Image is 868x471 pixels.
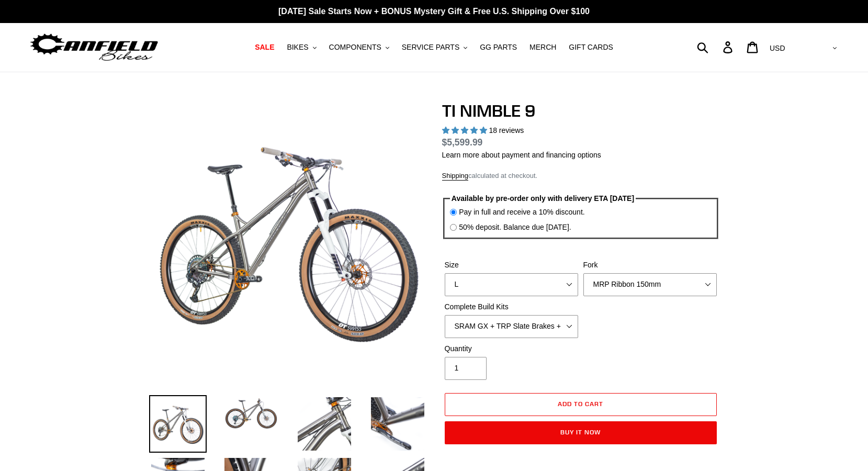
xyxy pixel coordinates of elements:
label: Quantity [445,343,578,354]
legend: Available by pre-order only with delivery ETA [DATE] [450,193,636,204]
a: GIFT CARDS [563,40,618,54]
a: Shipping [442,172,469,181]
div: calculated at checkout. [442,171,719,181]
a: GG PARTS [475,40,522,54]
button: SERVICE PARTS [397,40,472,54]
button: Add to cart [445,393,717,416]
span: SALE [255,43,274,52]
img: TI NIMBLE 9 [151,103,424,376]
button: COMPONENTS [324,40,394,54]
span: COMPONENTS [329,43,381,52]
span: MERCH [529,43,556,52]
img: Load image into Gallery viewer, TI NIMBLE 9 [369,395,426,453]
label: Complete Build Kits [445,301,578,312]
img: Load image into Gallery viewer, TI NIMBLE 9 [222,395,280,432]
a: MERCH [524,40,561,54]
span: BIKES [287,43,308,52]
img: Canfield Bikes [29,31,160,64]
span: $5,599.99 [442,137,483,148]
span: SERVICE PARTS [402,43,459,52]
a: SALE [250,40,279,54]
span: Add to cart [558,400,603,408]
input: Search [703,36,729,59]
span: GG PARTS [480,43,517,52]
label: Pay in full and receive a 10% discount. [459,207,584,218]
label: Size [445,260,578,271]
span: GIFT CARDS [569,43,613,52]
button: BIKES [281,40,321,54]
label: 50% deposit. Balance due [DATE]. [459,222,571,233]
img: Load image into Gallery viewer, TI NIMBLE 9 [149,395,207,453]
h1: TI NIMBLE 9 [442,101,719,121]
span: 18 reviews [489,126,524,134]
label: Fork [583,260,717,271]
a: Learn more about payment and financing options [442,151,601,159]
button: Buy it now [445,421,717,444]
img: Load image into Gallery viewer, TI NIMBLE 9 [296,395,353,453]
span: 4.89 stars [442,126,489,134]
